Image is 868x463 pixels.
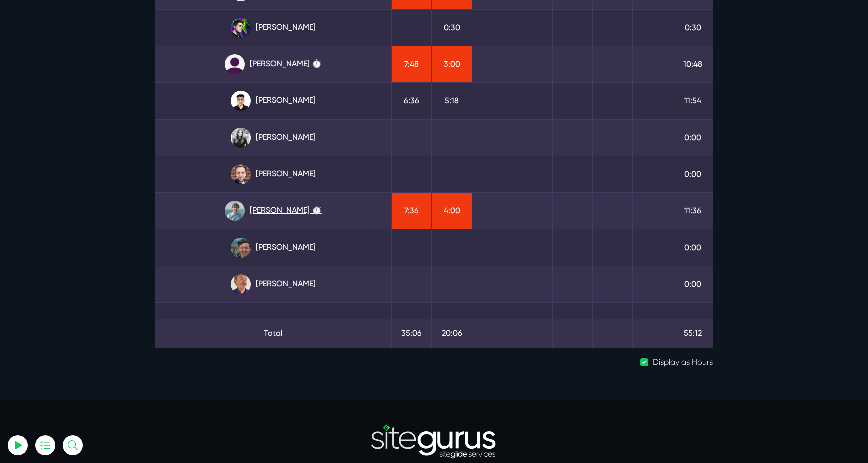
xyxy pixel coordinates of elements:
[653,356,713,368] label: Display as Hours
[163,274,383,294] a: [PERSON_NAME]
[225,54,245,74] img: default_qrqg0b.png
[225,201,245,221] img: tkl4csrki1nqjgf0pb1z.png
[673,156,713,192] td: 0:00
[431,46,472,82] td: 3:00
[391,46,431,82] td: 7:48
[231,18,251,38] img: rxuxidhawjjb44sgel4e.png
[391,192,431,229] td: 7:36
[33,118,143,140] input: Email
[163,54,383,74] a: [PERSON_NAME] ⏱️
[391,82,431,119] td: 6:36
[431,192,472,229] td: 4:00
[673,46,713,82] td: 10:48
[163,238,383,258] a: [PERSON_NAME]
[163,91,383,111] a: [PERSON_NAME]
[391,319,431,348] td: 35:06
[163,18,383,38] a: [PERSON_NAME]
[231,128,251,148] img: rgqpcqpgtbr9fmz9rxmm.jpg
[231,164,251,184] img: tfogtqcjwjterk6idyiu.jpg
[231,274,251,294] img: canx5m3pdzrsbjzqsess.jpg
[33,177,143,198] button: Log In
[431,9,472,46] td: 0:30
[673,119,713,156] td: 0:00
[163,164,383,184] a: [PERSON_NAME]
[163,201,383,221] a: [PERSON_NAME] ⏱️
[155,319,391,348] td: Total
[673,266,713,302] td: 0:00
[673,319,713,348] td: 55:12
[673,192,713,229] td: 11:36
[673,82,713,119] td: 11:54
[231,238,251,258] img: esb8jb8dmrsykbqurfoz.jpg
[163,128,383,148] a: [PERSON_NAME]
[673,9,713,46] td: 0:30
[431,319,472,348] td: 20:06
[431,82,472,119] td: 5:18
[231,91,251,111] img: xv1kmavyemxtguplm5ir.png
[673,229,713,266] td: 0:00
